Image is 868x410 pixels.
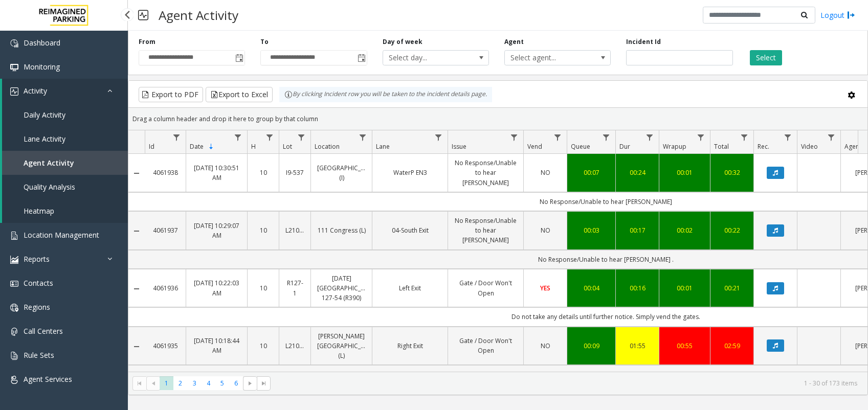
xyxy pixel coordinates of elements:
[2,103,128,127] a: Daily Activity
[128,169,145,177] a: Collapse Details
[317,331,366,361] a: [PERSON_NAME][GEOGRAPHIC_DATA] (L)
[231,130,245,144] a: Date Filter Menu
[2,127,128,151] a: Lane Activity
[257,376,271,391] span: Go to the last page
[10,376,18,384] img: 'icon'
[251,142,256,151] span: H
[24,134,65,144] span: Lane Activity
[10,280,18,288] img: 'icon'
[285,168,304,177] a: I9-537
[254,168,273,177] a: 10
[24,350,54,360] span: Rule Sets
[138,3,148,28] img: pageIcon
[379,225,441,235] a: 04-South Exit
[202,376,215,390] span: Page 4
[229,376,243,390] span: Page 6
[454,336,517,355] a: Gate / Door Won't Open
[24,38,60,48] span: Dashboard
[295,130,308,144] a: Lot Filter Menu
[573,283,609,293] a: 00:04
[317,163,366,183] a: [GEOGRAPHIC_DATA] (I)
[599,130,613,144] a: Queue Filter Menu
[643,130,657,144] a: Dur Filter Menu
[356,130,370,144] a: Location Filter Menu
[541,168,550,177] span: NO
[717,168,747,177] div: 00:32
[571,142,590,151] span: Queue
[714,142,729,151] span: Total
[24,62,60,72] span: Monitoring
[24,206,54,216] span: Heatmap
[665,168,704,177] div: 00:01
[279,87,492,102] div: By clicking Incident row you will be taken to the incident details page.
[260,37,269,47] label: To
[2,175,128,199] a: Quality Analysis
[10,232,18,240] img: 'icon'
[504,37,524,47] label: Agent
[139,37,155,47] label: From
[825,130,838,144] a: Video Filter Menu
[246,379,254,388] span: Go to the next page
[10,39,18,48] img: 'icon'
[781,130,795,144] a: Rec. Filter Menu
[24,86,47,96] span: Activity
[665,225,704,235] a: 00:02
[573,341,609,351] div: 00:09
[541,341,550,350] span: NO
[454,278,517,298] a: Gate / Door Won't Open
[452,142,466,151] span: Issue
[2,151,128,175] a: Agent Activity
[530,168,561,177] a: NO
[192,163,241,183] a: [DATE] 10:30:51 AM
[355,51,367,65] span: Toggle popup
[170,130,184,144] a: Id Filter Menu
[383,51,468,65] span: Select day...
[10,352,18,360] img: 'icon'
[626,37,661,47] label: Incident Id
[254,341,273,351] a: 10
[2,199,128,223] a: Heatmap
[530,225,561,235] a: NO
[263,130,277,144] a: H Filter Menu
[573,168,609,177] a: 00:07
[233,51,244,65] span: Toggle popup
[206,87,273,102] button: Export to Excel
[285,278,304,298] a: R127-1
[24,254,50,264] span: Reports
[717,225,747,235] a: 00:22
[10,256,18,264] img: 'icon'
[153,3,243,28] h3: Agent Activity
[551,130,565,144] a: Vend Filter Menu
[254,283,273,293] a: 10
[260,379,268,388] span: Go to the last page
[622,341,653,351] a: 01:55
[317,225,366,235] a: 111 Congress (L)
[317,274,366,303] a: [DATE] [GEOGRAPHIC_DATA] 127-54 (R390)
[284,90,293,99] img: infoIcon.svg
[10,304,18,312] img: 'icon'
[820,10,855,20] a: Logout
[192,221,241,240] a: [DATE] 10:29:07 AM
[665,341,704,351] a: 00:55
[665,283,704,293] div: 00:01
[622,168,653,177] a: 00:24
[663,142,686,151] span: Wrapup
[188,376,202,390] span: Page 3
[530,341,561,351] a: NO
[622,225,653,235] div: 00:17
[379,168,441,177] a: WaterP EN3
[192,336,241,355] a: [DATE] 10:18:44 AM
[160,376,173,390] span: Page 1
[149,142,154,151] span: Id
[215,376,229,390] span: Page 5
[619,142,630,151] span: Dur
[24,326,63,336] span: Call Centers
[507,130,521,144] a: Issue Filter Menu
[717,283,747,293] a: 00:21
[622,283,653,293] a: 00:16
[207,143,215,151] span: Sortable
